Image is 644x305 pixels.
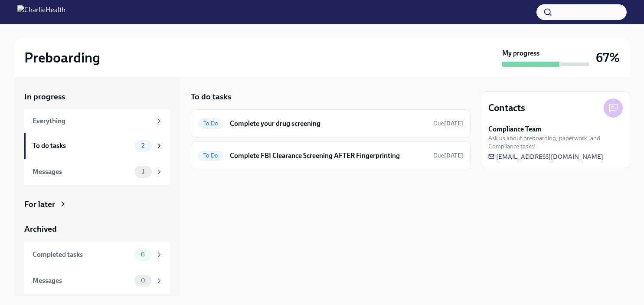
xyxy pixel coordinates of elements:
[198,117,463,131] a: To DoComplete your drug screeningDue[DATE]
[488,102,525,115] h4: Contacts
[24,242,170,268] a: Completed tasks8
[33,116,152,126] div: Everything
[24,268,170,294] a: Messages0
[230,151,426,161] h6: Complete FBI Clearance Screening AFTER Fingerprinting
[24,223,170,235] a: Archived
[33,276,131,285] div: Messages
[24,109,170,133] a: Everything
[24,133,170,159] a: To do tasks2
[433,120,463,127] span: Due
[24,159,170,185] a: Messages1
[444,152,463,159] strong: [DATE]
[136,277,150,284] span: 0
[191,91,231,102] h5: To do tasks
[596,50,620,66] h3: 67%
[488,152,603,161] a: [EMAIL_ADDRESS][DOMAIN_NAME]
[24,91,170,102] a: In progress
[502,49,539,58] strong: My progress
[488,134,623,151] span: Ask us about preboarding, paperwork, and Compliance tasks!
[24,199,55,210] div: For later
[433,151,463,160] span: October 24th, 2025 07:00
[33,167,131,177] div: Messages
[24,199,170,210] a: For later
[198,149,463,163] a: To DoComplete FBI Clearance Screening AFTER FingerprintingDue[DATE]
[198,120,223,127] span: To Do
[136,251,150,258] span: 8
[33,250,131,259] div: Completed tasks
[444,120,463,127] strong: [DATE]
[137,168,150,175] span: 1
[136,142,150,149] span: 2
[17,5,65,19] img: CharlieHealth
[24,49,100,66] h2: Preboarding
[33,141,131,151] div: To do tasks
[198,152,223,159] span: To Do
[433,152,463,159] span: Due
[488,125,542,134] strong: Compliance Team
[230,119,426,128] h6: Complete your drug screening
